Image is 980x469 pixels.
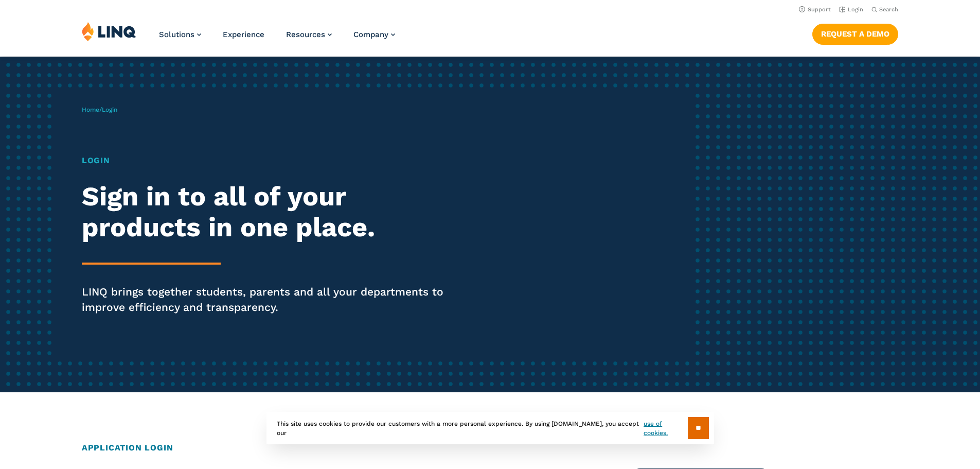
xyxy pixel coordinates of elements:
[159,30,201,39] a: Solutions
[159,30,194,39] span: Solutions
[799,6,831,13] a: Support
[102,106,117,113] span: Login
[82,181,459,243] h2: Sign in to all of your products in one place.
[82,154,459,167] h1: Login
[644,419,687,438] a: use of cookies.
[286,30,332,39] a: Resources
[871,6,898,13] button: Open Search Bar
[286,30,325,39] span: Resources
[159,22,395,56] nav: Primary Navigation
[82,22,136,41] img: LINQ | K‑12 Software
[266,412,714,444] div: This site uses cookies to provide our customers with a more personal experience. By using [DOMAIN...
[812,24,898,44] a: Request a Demo
[879,6,898,13] span: Search
[353,30,388,39] span: Company
[812,22,898,44] nav: Button Navigation
[223,30,264,39] a: Experience
[353,30,395,39] a: Company
[82,284,459,315] p: LINQ brings together students, parents and all your departments to improve efficiency and transpa...
[839,6,863,13] a: Login
[82,106,99,113] a: Home
[82,106,117,113] span: /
